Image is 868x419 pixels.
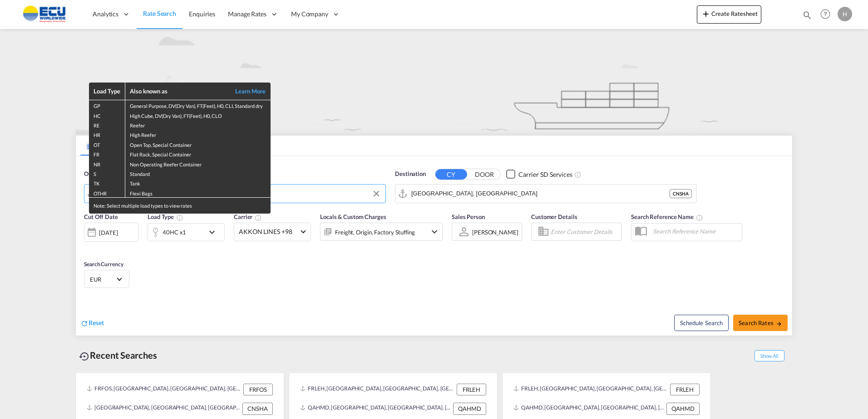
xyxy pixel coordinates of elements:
td: Non Operating Reefer Container [125,159,271,168]
td: GP [89,100,125,110]
td: High Cube, DV(Dry Van), FT(Feet), H0, CLO [125,110,271,120]
td: OT [89,139,125,149]
td: General Purpose, DV(Dry Van), FT(Feet), H0, CLI, Standard dry [125,100,271,110]
td: S [89,168,125,178]
td: TK [89,178,125,187]
td: FR [89,149,125,158]
td: Open Top, Special Container [125,139,271,149]
td: Reefer [125,120,271,129]
td: Flat Rack, Special Container [125,149,271,158]
td: Standard [125,168,271,178]
td: High Reefer [125,129,271,139]
td: HR [89,129,125,139]
div: Note: Select multiple load types to view rates [89,198,271,214]
td: RE [89,120,125,129]
th: Load Type [89,83,125,100]
td: Flexi Bags [125,188,271,198]
td: HC [89,110,125,120]
td: OTHR [89,188,125,198]
a: Learn More [225,87,266,95]
div: Also known as [130,87,225,95]
td: Tank [125,178,271,187]
td: NR [89,159,125,168]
